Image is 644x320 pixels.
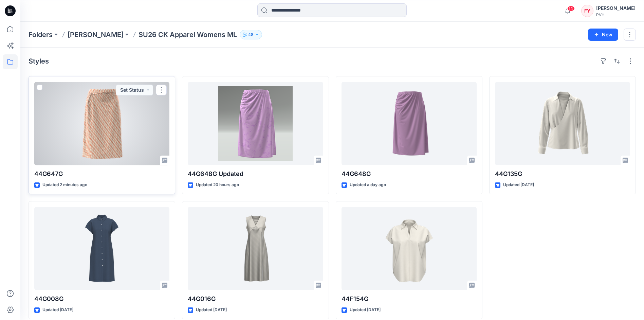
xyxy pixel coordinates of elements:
[188,169,323,179] p: 44G648G Updated
[196,306,227,314] p: Updated [DATE]
[188,82,323,165] a: 44G648G Updated
[350,181,386,189] p: Updated a day ago
[139,30,237,39] p: SU26 CK Apparel Womens ML
[495,169,630,179] p: 44G135G
[240,30,262,39] button: 48
[503,181,534,189] p: Updated [DATE]
[42,306,73,314] p: Updated [DATE]
[350,306,381,314] p: Updated [DATE]
[581,5,593,17] div: FY
[29,57,49,65] h4: Styles
[342,207,477,290] a: 44F154G
[196,181,239,189] p: Updated 20 hours ago
[342,82,477,165] a: 44G648G
[495,82,630,165] a: 44G135G
[596,12,636,17] div: PVH
[596,4,636,12] div: [PERSON_NAME]
[342,169,477,179] p: 44G648G
[567,6,575,11] span: 14
[29,30,53,39] a: Folders
[588,29,618,41] button: New
[188,294,323,304] p: 44G016G
[42,181,87,189] p: Updated 2 minutes ago
[68,30,124,39] a: [PERSON_NAME]
[34,82,169,165] a: 44G647G
[34,207,169,290] a: 44G008G
[34,294,169,304] p: 44G008G
[188,207,323,290] a: 44G016G
[34,169,169,179] p: 44G647G
[248,31,254,38] p: 48
[342,294,477,304] p: 44F154G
